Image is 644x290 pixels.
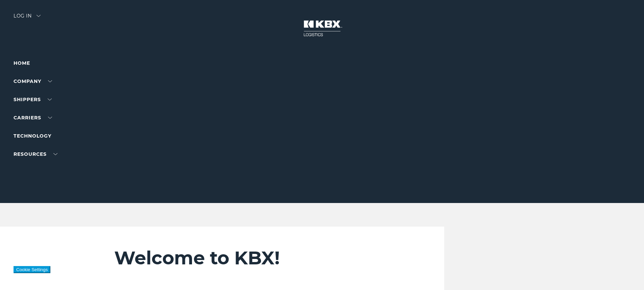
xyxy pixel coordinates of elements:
a: Carriers [14,115,52,121]
img: arrow [37,15,41,17]
a: Company [14,78,52,84]
h2: Welcome to KBX! [114,247,404,269]
a: Home [14,60,30,66]
a: SHIPPERS [14,96,52,103]
button: Cookie Settings [14,266,50,273]
a: Technology [14,133,51,139]
div: Log in [14,13,41,23]
img: kbx logo [297,13,348,43]
a: RESOURCES [14,151,57,157]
